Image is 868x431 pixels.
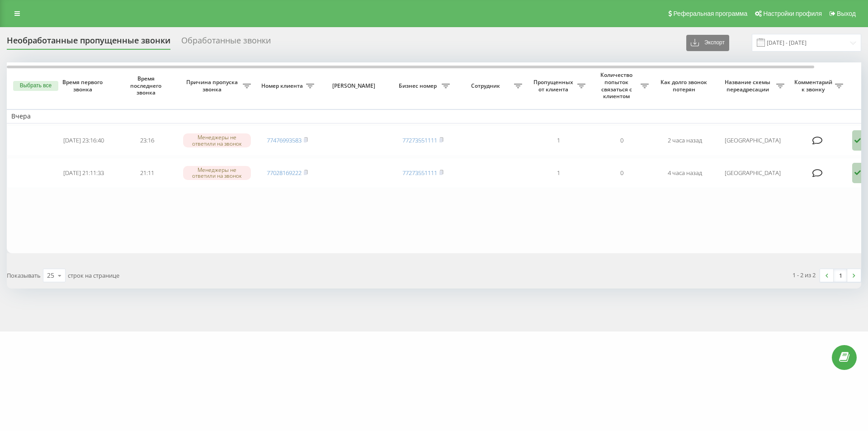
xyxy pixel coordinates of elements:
[590,158,653,189] td: 0
[13,81,58,91] button: Выбрать все
[594,71,641,99] span: Количество попыток связаться с клиентом
[7,271,41,279] span: Показывать
[52,158,115,189] td: [DATE] 21:11:33
[837,10,856,17] span: Выход
[653,158,717,189] td: 4 часа назад
[396,82,442,90] span: Бизнес номер
[793,79,835,93] span: Комментарий к звонку
[763,10,822,17] span: Настройки профиля
[531,79,577,93] span: Пропущенных от клиента
[68,271,119,279] span: строк на странице
[717,125,789,156] td: [GEOGRAPHIC_DATA]
[7,36,170,50] div: Необработанные пропущенные звонки
[183,166,251,180] div: Менеджеры не ответили на звонок
[673,10,747,17] span: Реферальная программа
[402,136,437,144] a: 77273551111
[527,158,590,189] td: 1
[653,125,717,156] td: 2 часа назад
[183,133,251,147] div: Менеджеры не ответили на звонок
[590,125,653,156] td: 0
[267,136,302,144] a: 77476993583
[326,82,383,90] span: [PERSON_NAME]
[717,158,789,189] td: [GEOGRAPHIC_DATA]
[260,82,306,90] span: Номер клиента
[527,125,590,156] td: 1
[183,79,243,93] span: Причина пропуска звонка
[793,270,816,279] div: 1 - 2 из 2
[660,79,709,93] span: Как долго звонок потерян
[834,269,847,282] a: 1
[181,36,271,50] div: Обработанные звонки
[267,169,302,177] a: 77028169222
[402,169,437,177] a: 77273551111
[47,271,54,280] div: 25
[115,125,179,156] td: 23:16
[59,79,108,93] span: Время первого звонка
[721,79,776,93] span: Название схемы переадресации
[115,158,179,189] td: 21:11
[123,75,171,96] span: Время последнего звонка
[52,125,115,156] td: [DATE] 23:16:40
[459,82,514,90] span: Сотрудник
[686,35,729,51] button: Экспорт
